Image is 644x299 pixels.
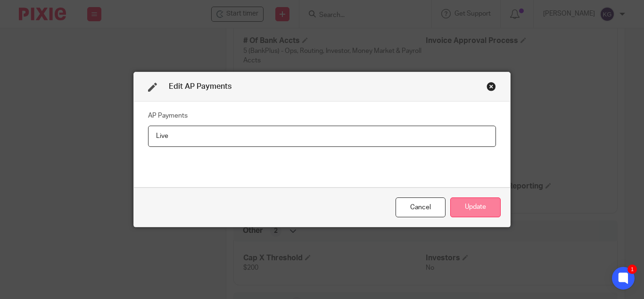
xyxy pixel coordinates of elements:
[396,197,446,218] div: Close this dialog window
[169,83,231,90] span: Edit AP Payments
[450,197,501,218] button: Update
[148,126,496,147] input: AP Payments
[487,82,496,91] div: Close this dialog window
[148,111,188,120] label: AP Payments
[627,265,637,274] div: 1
